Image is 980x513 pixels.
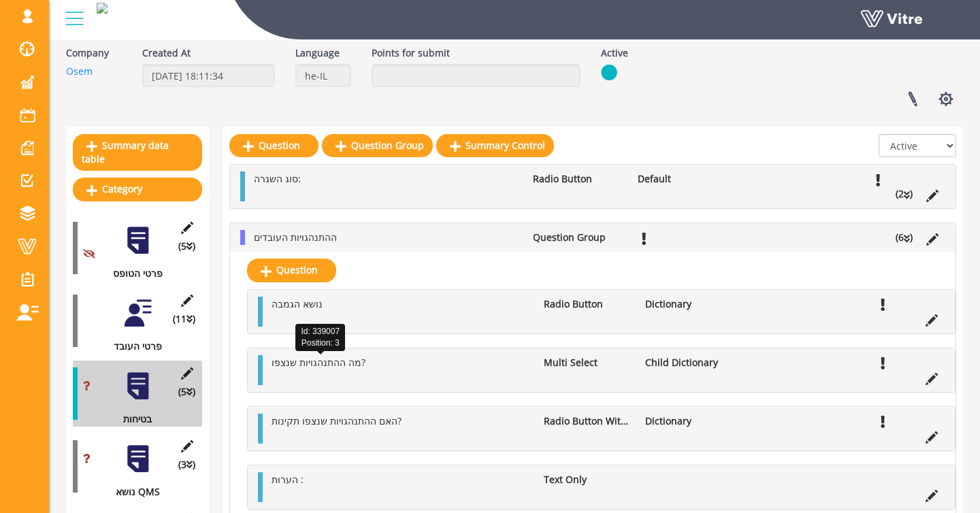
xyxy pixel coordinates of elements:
li: Default [631,171,736,186]
span: (3 ) [178,457,195,472]
label: Points for submit [372,46,450,61]
img: yes [601,64,617,81]
span: נושא הגמבה [272,297,323,310]
span: האם ההתנהגויות שנצפו תקינות? [272,414,402,427]
li: Multi Select [537,355,639,370]
li: Question Group [526,230,631,245]
li: Text Only [537,472,639,487]
li: Dictionary [638,414,740,429]
li: (6 ) [889,230,919,245]
div: בטיחות [73,412,192,427]
label: Created At [142,46,191,61]
a: Question [229,134,318,157]
div: נושא QMS [73,484,192,499]
span: (11 ) [173,312,195,327]
span: סוג השגרה: [254,172,301,185]
a: Summary Control [436,134,554,157]
a: Osem [66,65,93,78]
div: פרטי הטופס [73,266,192,281]
label: Active [601,46,628,61]
span: (5 ) [178,384,195,399]
span: (5 ) [178,239,195,254]
li: Radio Button With Options [537,414,639,429]
li: Child Dictionary [638,355,740,370]
span: הערות : [272,473,304,486]
a: Category [73,178,202,201]
label: Language [295,46,340,61]
label: Company [66,46,109,61]
a: Question Group [322,134,433,157]
img: 6a1c1025-01a5-4064-bb0d-63c8ef2f26d0.png [97,3,108,14]
li: Dictionary [638,297,740,312]
span: מה ההתנהגויות שנצפו? [272,356,365,369]
span: ההתנהגויות העובדים [254,231,337,244]
li: Radio Button [537,297,639,312]
li: Radio Button [526,171,631,186]
a: Question [247,259,336,282]
div: פרטי העובד [73,339,192,354]
li: (2 ) [889,186,919,201]
a: Summary data table [73,134,202,171]
div: Id: 339007 Position: 3 [295,324,345,351]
